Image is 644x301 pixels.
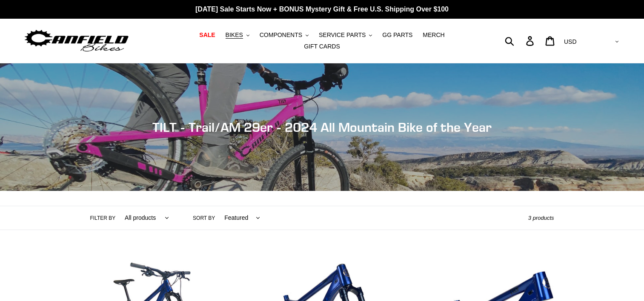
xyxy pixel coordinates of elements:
label: Sort by [193,214,215,222]
span: SALE [199,31,215,39]
button: SERVICE PARTS [315,29,376,41]
span: TILT - Trail/AM 29er - 2024 All Mountain Bike of the Year [152,119,492,135]
span: 3 products [528,215,554,221]
button: COMPONENTS [255,29,313,41]
span: MERCH [423,31,444,39]
a: SALE [195,29,219,41]
span: COMPONENTS [260,31,302,39]
input: Search [509,31,531,50]
img: Canfield Bikes [23,28,130,54]
span: GIFT CARDS [304,43,340,50]
label: Filter by [90,214,116,222]
a: MERCH [418,29,449,41]
span: BIKES [226,31,243,39]
span: SERVICE PARTS [319,31,366,39]
a: GIFT CARDS [300,41,344,52]
span: GG PARTS [382,31,412,39]
a: GG PARTS [378,29,417,41]
button: BIKES [221,29,254,41]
